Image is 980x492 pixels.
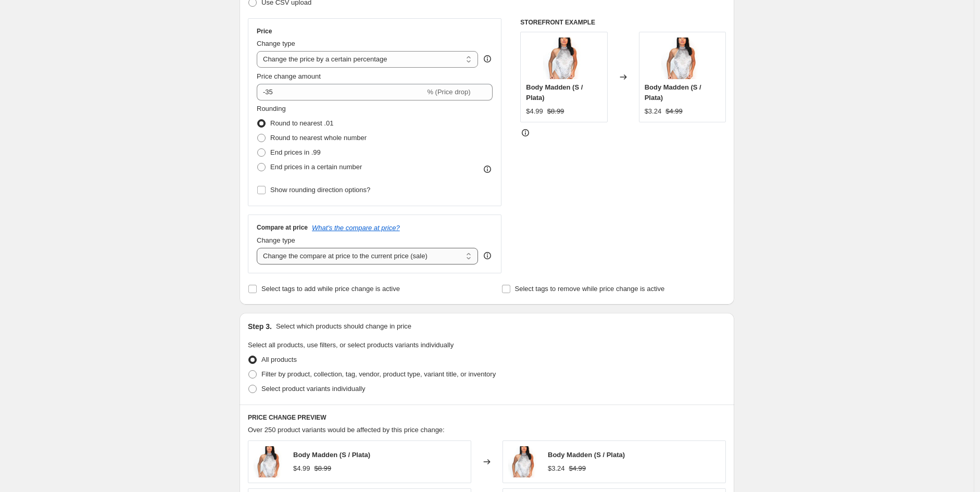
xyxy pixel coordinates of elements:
span: Body Madden (S / Plata) [293,451,370,459]
h6: STOREFRONT EXAMPLE [520,18,726,27]
input: -15 [257,84,425,100]
img: body_madden_gris_80x.jpg [661,37,703,79]
h3: Price [257,27,272,35]
span: Round to nearest .01 [270,119,333,127]
span: Select product variants individually [261,385,365,393]
span: Select tags to add while price change is active [261,285,400,293]
h2: Step 3. [248,321,272,332]
img: body_madden_gris_80x.jpg [508,446,539,477]
strike: $8.99 [547,106,564,117]
span: Over 250 product variants would be affected by this price change: [248,426,445,434]
span: Rounding [257,105,286,112]
strike: $4.99 [569,463,586,474]
div: help [482,250,493,261]
p: Select which products should change in price [276,321,411,332]
span: Select tags to remove while price change is active [515,285,665,293]
span: Show rounding direction options? [270,186,370,194]
span: End prices in .99 [270,148,321,156]
span: Body Madden (S / Plata) [645,83,701,102]
h6: PRICE CHANGE PREVIEW [248,413,726,422]
span: Price change amount [257,72,321,80]
span: Change type [257,236,295,244]
span: Body Madden (S / Plata) [548,451,625,459]
div: $4.99 [293,463,310,474]
button: What's the compare at price? [312,224,400,232]
span: All products [261,356,297,363]
strike: $8.99 [315,463,332,474]
span: Round to nearest whole number [270,134,367,142]
div: $4.99 [526,106,543,117]
span: Change type [257,40,295,47]
span: % (Price drop) [427,88,470,96]
span: Body Madden (S / Plata) [526,83,583,102]
div: $3.24 [645,106,662,117]
div: help [482,54,493,64]
div: $3.24 [548,463,565,474]
span: Filter by product, collection, tag, vendor, product type, variant title, or inventory [261,370,496,378]
img: body_madden_gris_80x.jpg [254,446,285,477]
h3: Compare at price [257,223,308,232]
span: Select all products, use filters, or select products variants individually [248,341,454,349]
img: body_madden_gris_80x.jpg [543,37,585,79]
span: End prices in a certain number [270,163,362,171]
strike: $4.99 [665,106,683,117]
